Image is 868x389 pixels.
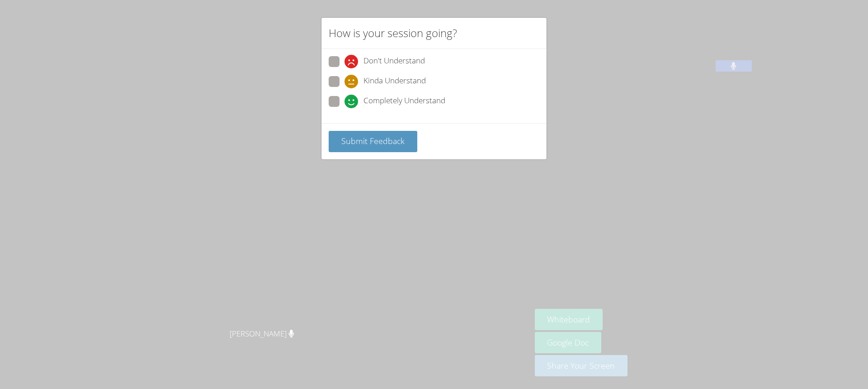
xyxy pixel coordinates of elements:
[363,75,426,88] span: Kinda Understand
[363,95,445,108] span: Completely Understand
[341,135,405,146] span: Submit Feedback
[329,131,417,152] button: Submit Feedback
[329,25,457,41] h2: How is your session going?
[363,55,425,68] span: Don't Understand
